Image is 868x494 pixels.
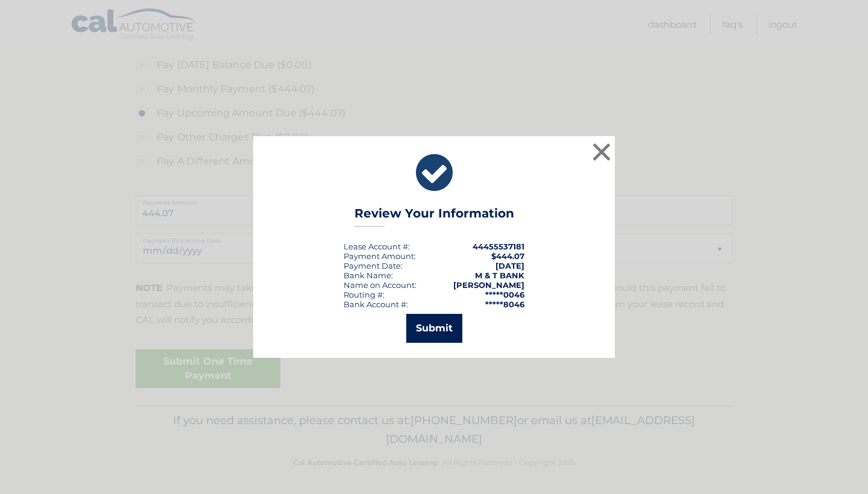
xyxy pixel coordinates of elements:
[344,270,393,280] div: Bank Name:
[406,314,462,343] button: Submit
[344,242,410,251] div: Lease Account #:
[491,251,524,261] span: $444.07
[354,206,514,227] h3: Review Your Information
[344,290,385,299] div: Routing #:
[344,251,416,261] div: Payment Amount:
[344,280,417,290] div: Name on Account:
[495,261,524,270] span: [DATE]
[473,242,524,251] strong: 44455537181
[475,270,524,280] strong: M & T BANK
[344,261,401,270] span: Payment Date
[590,140,614,164] button: ×
[344,261,403,270] div: :
[344,299,408,309] div: Bank Account #:
[453,280,524,290] strong: [PERSON_NAME]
